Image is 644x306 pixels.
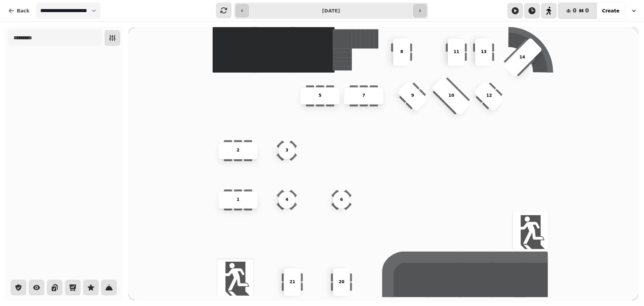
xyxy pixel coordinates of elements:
span: 0 [585,8,589,13]
p: 11 [453,49,459,55]
span: Create [602,8,620,13]
p: 10 [448,93,454,99]
p: 1 [236,197,239,203]
button: 00 [558,3,597,19]
p: 5 [319,93,322,99]
p: 9 [411,93,414,99]
p: 4 [285,197,288,203]
p: 7 [362,93,365,99]
p: 2 [236,147,239,154]
p: 3 [285,147,288,154]
button: Create [597,3,625,19]
p: 6 [340,197,343,203]
span: 0 [573,8,576,13]
p: 13 [481,49,486,55]
button: Back [3,3,35,19]
p: 21 [289,279,295,285]
span: Back [17,8,30,13]
p: 8 [400,49,403,55]
p: 14 [520,54,525,60]
p: 20 [339,279,344,285]
p: 12 [486,93,492,99]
